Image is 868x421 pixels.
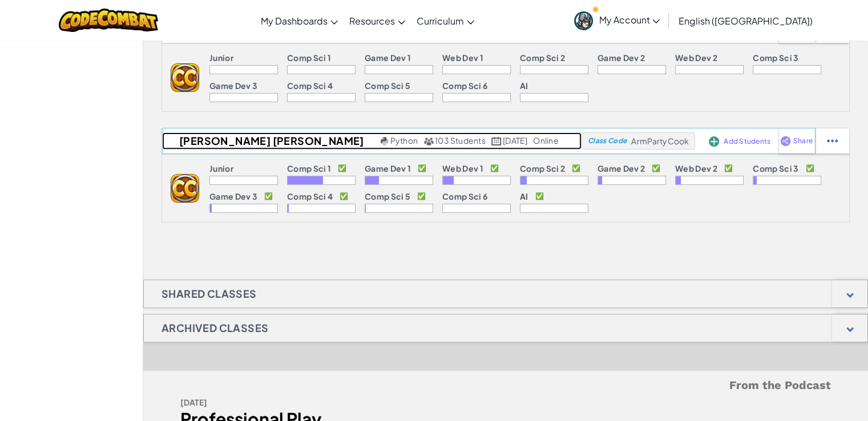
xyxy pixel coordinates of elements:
img: logo [171,63,199,92]
p: Game Dev 2 [597,53,645,62]
p: AI [520,192,528,201]
p: Comp Sci 1 [287,164,331,173]
img: calendar.svg [491,137,502,145]
p: ✅ [340,192,348,201]
span: Class Code [588,137,627,144]
p: Comp Sci 1 [287,53,331,62]
h1: Shared Classes [144,280,274,308]
h2: [PERSON_NAME] [PERSON_NAME] [162,132,378,149]
p: ✅ [724,164,733,173]
span: Share [793,137,813,144]
span: Python [390,135,418,145]
p: ✅ [490,164,499,173]
img: IconStudentEllipsis.svg [827,136,838,146]
p: Game Dev 2 [597,164,645,173]
p: Game Dev 1 [365,53,411,62]
p: ✅ [264,192,273,201]
span: ArmPartyCook [631,136,689,146]
p: Comp Sci 4 [287,81,333,90]
span: Resources [349,15,395,27]
img: IconShare_Purple.svg [780,136,791,146]
a: English ([GEOGRAPHIC_DATA]) [672,5,818,36]
p: Web Dev 2 [675,53,717,62]
p: Junior [209,53,233,62]
h1: Archived Classes [144,314,286,342]
span: My Account [599,14,660,26]
p: Web Dev 1 [442,164,483,173]
a: [PERSON_NAME] [PERSON_NAME] Python 103 Students [DATE] online [162,132,582,149]
p: Comp Sci 5 [365,192,410,201]
p: Comp Sci 3 [753,164,798,173]
img: logo [171,174,199,203]
h5: From the Podcast [180,377,831,394]
p: Comp Sci 3 [753,53,798,62]
p: ✅ [338,164,346,173]
p: Game Dev 3 [209,81,257,90]
span: My Dashboards [261,15,328,27]
a: Resources [344,5,411,36]
p: ✅ [572,164,580,173]
p: Comp Sci 2 [520,164,565,173]
p: ✅ [417,192,426,201]
span: English ([GEOGRAPHIC_DATA]) [678,15,812,27]
img: MultipleUsers.png [423,137,434,145]
span: Curriculum [417,15,464,27]
img: IconAddStudents.svg [709,136,719,147]
p: Web Dev 2 [675,164,717,173]
p: Comp Sci 4 [287,192,333,201]
p: Comp Sci 6 [442,192,487,201]
img: avatar [574,11,593,30]
p: Game Dev 1 [365,164,411,173]
span: [DATE] [503,135,527,145]
p: Web Dev 1 [442,53,483,62]
div: online [533,136,558,146]
p: Comp Sci 5 [365,81,410,90]
p: Comp Sci 6 [442,81,487,90]
p: ✅ [652,164,660,173]
p: AI [520,81,528,90]
span: Add Students [724,138,770,145]
p: ✅ [535,192,544,201]
span: 103 Students [435,135,486,145]
p: ✅ [418,164,426,173]
p: Junior [209,164,233,173]
img: CodeCombat logo [59,9,159,32]
div: [DATE] [180,394,497,411]
img: python.png [381,137,389,145]
a: My Account [568,2,665,38]
p: Game Dev 3 [209,192,257,201]
p: Comp Sci 2 [520,53,565,62]
p: ✅ [805,164,814,173]
a: Curriculum [411,5,480,36]
a: My Dashboards [255,5,344,36]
